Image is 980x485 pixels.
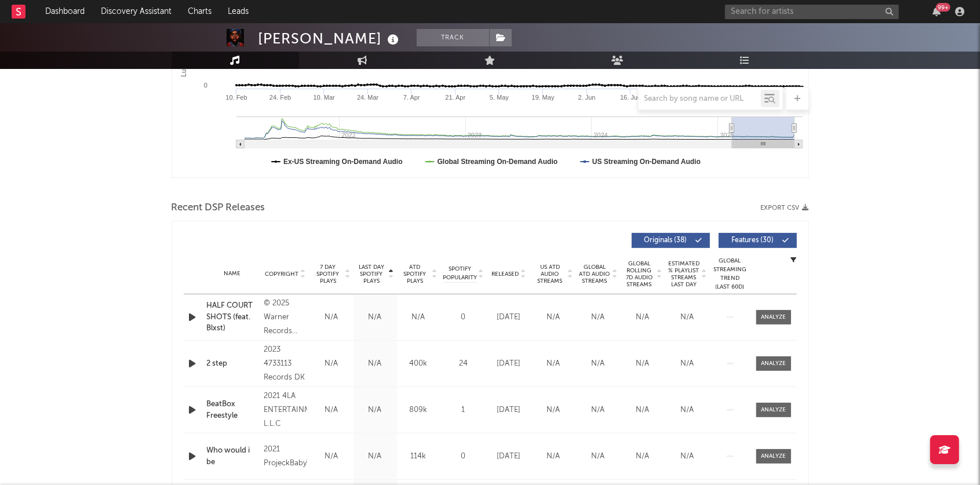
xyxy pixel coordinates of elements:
[437,158,558,166] text: Global Streaming On-Demand Audio
[632,233,710,248] button: Originals(38)
[579,312,618,323] div: N/A
[443,265,477,282] span: Spotify Popularity
[579,451,618,462] div: N/A
[179,3,187,76] text: Luminate Daily Streams
[534,312,573,323] div: N/A
[534,358,573,370] div: N/A
[719,233,797,248] button: Features(30)
[400,404,438,416] div: 809k
[313,358,351,370] div: N/A
[264,297,307,338] div: © 2025 Warner Records Inc., under exclusive license from [PERSON_NAME]
[668,312,707,323] div: N/A
[264,343,307,385] div: 2023 4733113 Records DK
[624,451,662,462] div: N/A
[313,264,344,285] span: 7 Day Spotify Plays
[356,312,394,323] div: N/A
[417,29,489,46] button: Track
[534,264,566,285] span: US ATD Audio Streams
[932,7,941,16] button: 99+
[534,404,573,416] div: N/A
[668,404,707,416] div: N/A
[668,358,707,370] div: N/A
[264,443,307,471] div: 2021 ProjeckBabyTwin
[579,358,618,370] div: N/A
[624,260,655,288] span: Global Rolling 7D Audio Streams
[207,445,258,468] a: Who would i be
[400,312,438,323] div: N/A
[624,358,662,370] div: N/A
[490,358,529,370] div: [DATE]
[443,312,484,323] div: 0
[313,312,351,323] div: N/A
[356,358,394,370] div: N/A
[264,389,307,431] div: 2021 4LA ENTERTAINMENT L.L.C
[579,404,618,416] div: N/A
[207,269,258,278] div: Name
[258,29,402,48] div: [PERSON_NAME]
[490,404,529,416] div: [DATE]
[400,451,438,462] div: 114k
[490,451,529,462] div: [DATE]
[726,237,779,244] span: Features ( 30 )
[400,358,438,370] div: 400k
[400,264,431,285] span: ATD Spotify Plays
[172,201,265,215] span: Recent DSP Releases
[534,451,573,462] div: N/A
[579,264,611,285] span: Global ATD Audio Streams
[356,404,394,416] div: N/A
[313,404,351,416] div: N/A
[639,237,693,244] span: Originals ( 38 )
[725,5,899,19] input: Search for artists
[639,94,761,104] input: Search by song name or URL
[356,264,387,285] span: Last Day Spotify Plays
[443,358,484,370] div: 24
[265,271,298,278] span: Copyright
[207,358,258,370] a: 2 step
[624,312,662,323] div: N/A
[207,399,258,421] a: BeatBox Freestyle
[713,257,748,291] div: Global Streaming Trend (Last 60D)
[207,300,258,334] a: HALF COURT SHOTS (feat. Blxst)
[624,404,662,416] div: N/A
[761,205,809,211] button: Export CSV
[313,451,351,462] div: N/A
[936,3,950,12] div: 99 +
[283,158,403,166] text: Ex-US Streaming On-Demand Audio
[668,260,700,288] span: Estimated % Playlist Streams Last Day
[592,158,701,166] text: US Streaming On-Demand Audio
[668,451,707,462] div: N/A
[443,451,484,462] div: 0
[356,451,394,462] div: N/A
[203,82,207,89] text: 0
[492,271,519,278] span: Released
[490,312,529,323] div: [DATE]
[443,404,484,416] div: 1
